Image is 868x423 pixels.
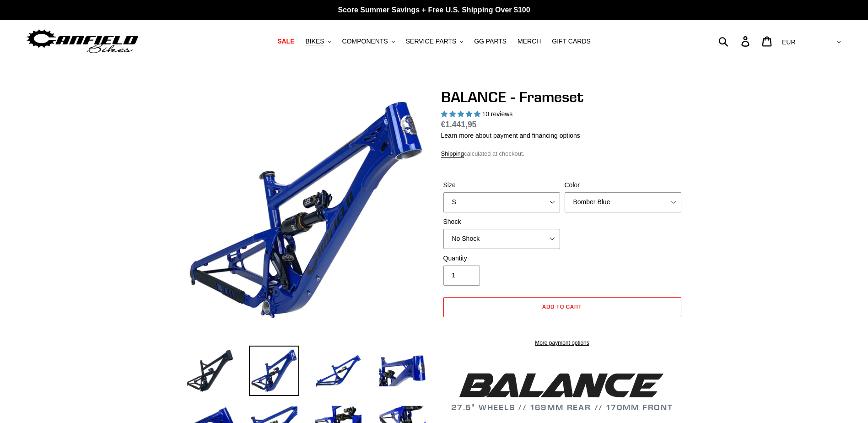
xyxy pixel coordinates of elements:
[277,38,294,45] span: SALE
[338,35,399,48] button: COMPONENTS
[443,254,560,263] label: Quantity
[552,38,591,45] span: GIFT CARDS
[443,339,681,347] a: More payment options
[443,217,560,227] label: Shock
[441,110,482,118] span: 5.00 stars
[518,38,541,45] span: MERCH
[342,38,388,45] span: COMPONENTS
[401,35,468,48] button: SERVICE PARTS
[25,27,140,56] img: Canfield Bikes
[542,303,582,310] span: Add to cart
[565,180,681,190] label: Color
[441,370,684,412] h2: 27.5" WHEELS // 169MM REAR // 170MM FRONT
[441,120,477,129] span: €1.441,95
[547,35,595,48] a: GIFT CARDS
[441,88,684,106] h1: BALANCE - Frameset
[305,38,324,45] span: BIKES
[723,31,747,51] input: Search
[273,35,299,48] a: SALE
[441,149,684,158] div: calculated at checkout.
[441,132,580,139] a: Learn more about payment and financing options
[441,150,464,158] a: Shipping
[513,35,545,48] a: MERCH
[469,35,511,48] a: GG PARTS
[474,38,507,45] span: GG PARTS
[301,35,335,48] button: BIKES
[185,346,235,396] img: Load image into Gallery viewer, BALANCE - Frameset
[443,180,560,190] label: Size
[249,346,299,396] img: Load image into Gallery viewer, BALANCE - Frameset
[313,346,363,396] img: Load image into Gallery viewer, BALANCE - Frameset
[377,346,427,396] img: Load image into Gallery viewer, BALANCE - Frameset
[482,110,512,118] span: 10 reviews
[406,38,456,45] span: SERVICE PARTS
[443,297,681,317] button: Add to cart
